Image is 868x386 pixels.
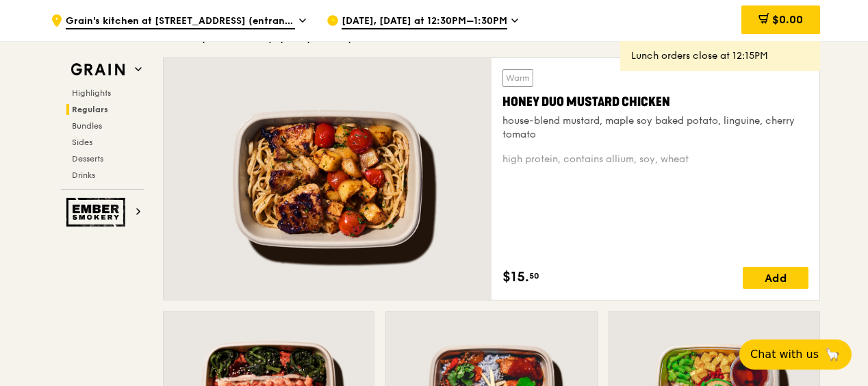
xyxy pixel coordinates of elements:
span: 50 [529,270,539,281]
div: house-blend mustard, maple soy baked potato, linguine, cherry tomato [502,114,808,142]
span: 🦙 [824,346,841,363]
span: [DATE], [DATE] at 12:30PM–1:30PM [342,14,507,29]
span: Highlights [72,88,111,98]
span: Regulars [72,105,108,114]
span: $0.00 [772,13,803,26]
button: Chat with us🦙 [739,339,852,370]
span: $15. [502,267,529,287]
span: Grain's kitchen at [STREET_ADDRESS] (entrance along [PERSON_NAME][GEOGRAPHIC_DATA]) [66,14,295,29]
div: Lunch orders close at 12:15PM [631,49,809,63]
span: Desserts [72,154,103,164]
div: Add [743,267,808,289]
div: high protein, contains allium, soy, wheat [502,153,808,166]
div: Warm [502,69,533,87]
span: Drinks [72,170,95,180]
span: Sides [72,138,92,147]
span: Bundles [72,121,102,131]
img: Ember Smokery web logo [66,198,129,227]
span: Chat with us [750,346,819,363]
img: Grain web logo [66,57,129,82]
div: Honey Duo Mustard Chicken [502,92,808,112]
